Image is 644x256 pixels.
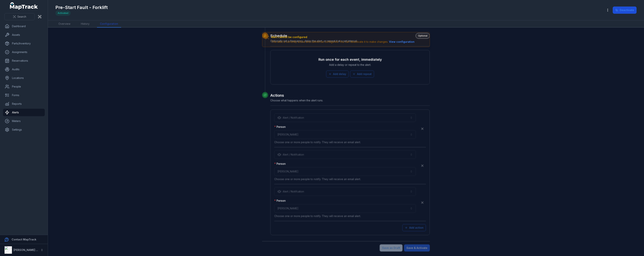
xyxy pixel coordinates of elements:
a: Meters [3,117,45,125]
a: Overview [55,20,73,28]
span: Search [17,15,26,19]
a: Reports [3,100,45,108]
a: Dashboard [3,22,45,30]
div: This alert is currently active and cannot be configured. You can deactivate it to make changes. [271,40,415,44]
a: Alerts [3,109,45,116]
a: Assets [3,31,45,39]
a: Audits [3,66,45,73]
a: Assignments [3,48,45,56]
h1: Pre-Start Fault - Forklift [55,4,108,10]
strong: [PERSON_NAME] Group [13,248,44,252]
a: History [78,20,92,28]
a: People [3,83,45,90]
a: Forms [3,91,45,99]
div: Activated [55,10,71,16]
strong: Contact MapTrack [12,238,36,241]
a: Parts/Inventory [3,40,45,47]
a: MapTrack [10,2,38,10]
a: Settings [3,126,45,133]
h3: Alert cannot be configured [271,35,415,39]
button: Search [4,13,35,20]
button: Deactivate [613,7,637,14]
a: Configuration [97,20,121,28]
a: Locations [3,74,45,82]
a: Reservations [3,57,45,64]
button: View configuration [388,40,415,44]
